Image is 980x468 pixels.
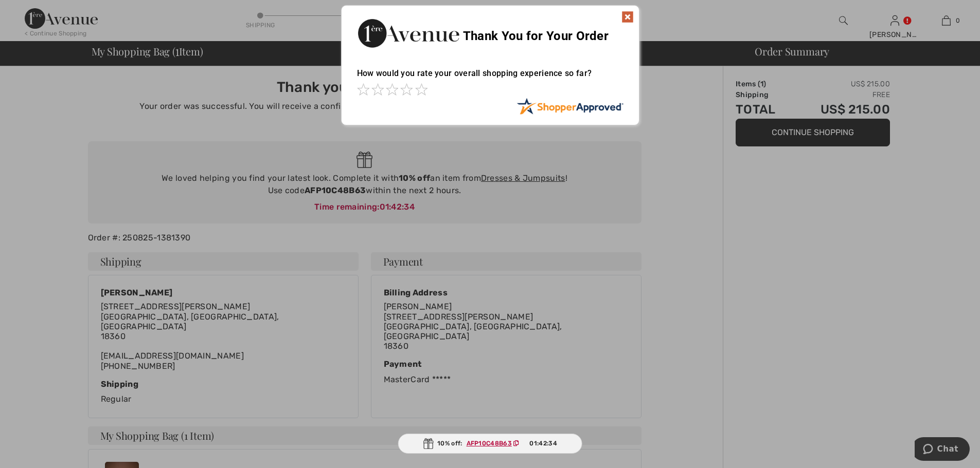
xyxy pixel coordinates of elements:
span: Chat [23,7,44,16]
ins: AFP10C48B63 [467,440,512,447]
span: 01:42:34 [529,439,557,448]
div: 10% off: [398,434,582,454]
img: x [621,11,634,23]
img: Gift.svg [423,438,433,449]
span: Thank You for Your Order [463,29,609,43]
img: Thank You for Your Order [357,16,460,50]
div: How would you rate your overall shopping experience so far? [357,58,623,98]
